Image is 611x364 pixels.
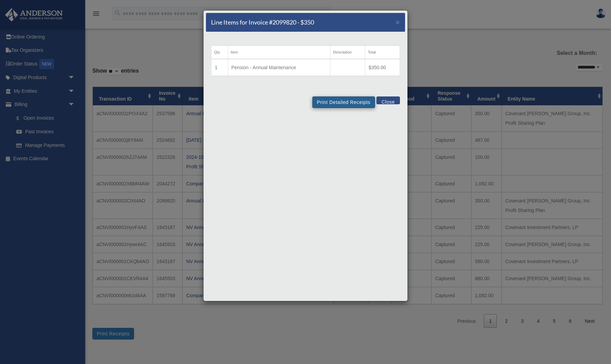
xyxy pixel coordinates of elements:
td: Pension - Annual Maintenance [228,59,330,76]
td: 1 [211,59,228,76]
th: Item [228,46,330,59]
button: Close [396,18,400,26]
th: Qty [211,46,228,59]
button: Print Detailed Receipts [312,96,375,108]
h5: Line Items for Invoice #2099820 - $350 [211,18,314,27]
th: Description [330,46,365,59]
span: × [396,18,400,26]
button: Close [376,96,400,104]
th: Total [365,46,400,59]
td: $350.00 [365,59,400,76]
